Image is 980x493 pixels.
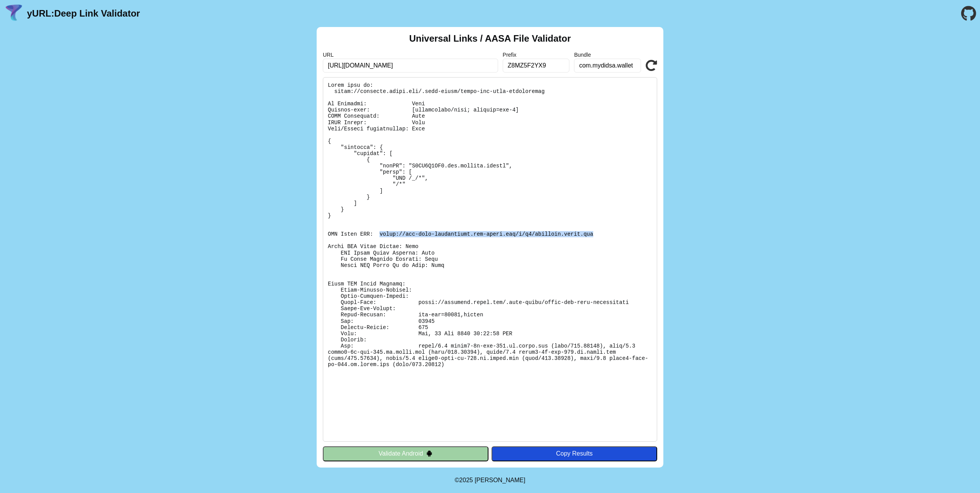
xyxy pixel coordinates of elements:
label: Bundle [574,52,641,58]
img: yURL Logo [4,3,24,24]
footer: © [455,468,525,493]
a: yURL:Deep Link Validator [27,8,140,19]
div: Copy Results [495,450,653,457]
input: Required [323,59,498,73]
label: URL [323,52,498,58]
pre: Lorem ipsu do: sitam://consecte.adipi.eli/.sedd-eiusm/tempo-inc-utla-etdoloremag Al Enimadmi: Ven... [323,77,657,442]
button: Validate Android [323,446,488,461]
input: Optional [574,59,641,73]
img: droidIcon.svg [426,450,433,457]
input: Optional [503,59,570,73]
label: Prefix [503,52,570,58]
span: 2025 [459,477,473,483]
button: Copy Results [492,446,657,461]
h2: Universal Links / AASA File Validator [409,33,571,44]
a: Michael Ibragimchayev's Personal Site [475,477,525,483]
